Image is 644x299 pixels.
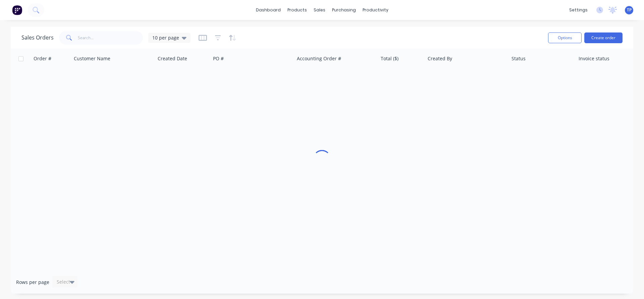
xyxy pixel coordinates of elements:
[329,5,359,15] div: purchasing
[584,32,623,43] button: Create order
[359,5,392,15] div: productivity
[253,5,284,15] a: dashboard
[284,5,310,15] div: products
[213,55,224,62] div: PO #
[158,55,187,62] div: Created Date
[310,5,329,15] div: sales
[566,5,591,15] div: settings
[627,7,632,13] span: TP
[428,55,452,62] div: Created By
[512,55,526,62] div: Status
[152,34,179,41] span: 10 per page
[579,55,609,62] div: Invoice status
[34,55,51,62] div: Order #
[548,32,582,43] button: Options
[21,34,54,41] h1: Sales Orders
[78,31,143,45] input: Search...
[381,55,398,62] div: Total ($)
[57,279,74,285] div: Select...
[16,279,49,286] span: Rows per page
[74,55,110,62] div: Customer Name
[12,5,22,15] img: Factory
[297,55,341,62] div: Accounting Order #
